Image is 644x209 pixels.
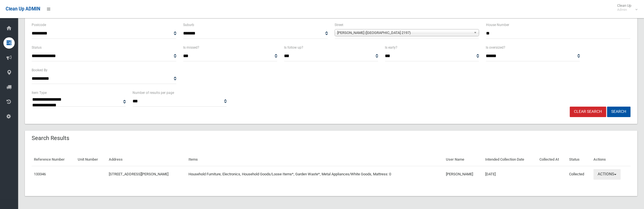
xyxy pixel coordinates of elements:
label: Number of results per page [133,90,174,96]
a: Clear Search [570,107,606,117]
td: Household Furniture, Electronics, Household Goods/Loose Items*, Garden Waste*, Metal Appliances/W... [186,166,444,182]
button: Actions [593,169,621,180]
label: House Number [486,22,509,28]
th: Intended Collection Date [483,153,537,166]
span: [PERSON_NAME] ([GEOGRAPHIC_DATA] 2197) [337,29,472,36]
th: Collected At [537,153,567,166]
td: Collected [567,166,591,182]
label: Is oversized? [486,44,505,51]
label: Postcode [32,22,46,28]
td: [DATE] [483,166,537,182]
label: Is missed? [183,44,199,51]
label: Status [32,44,42,51]
th: Address [107,153,186,166]
th: Status [567,153,591,166]
label: Item Type [32,90,47,96]
label: Suburb [183,22,194,28]
label: Is follow up? [284,44,303,51]
button: Search [607,107,630,117]
small: Admin [617,8,631,12]
th: Unit Number [75,153,106,166]
label: Booked By [32,67,47,73]
a: 133346 [34,172,46,176]
span: Clean Up ADMIN [6,6,40,12]
span: Clean Up [614,3,637,12]
header: Search Results [25,133,76,144]
th: Reference Number [32,153,75,166]
th: Actions [591,153,630,166]
label: Is early? [385,44,397,51]
a: [STREET_ADDRESS][PERSON_NAME] [109,172,168,176]
th: Items [186,153,444,166]
td: [PERSON_NAME] [444,166,483,182]
label: Street [335,22,343,28]
th: User Name [444,153,483,166]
